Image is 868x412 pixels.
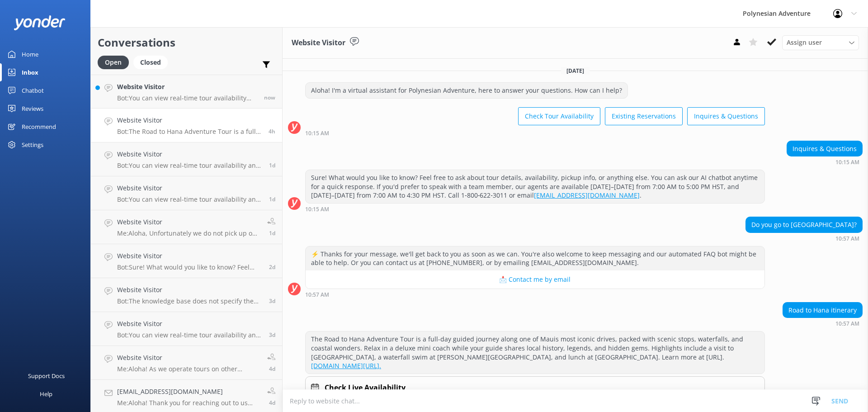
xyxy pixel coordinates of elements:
div: Support Docs [28,367,65,385]
div: Assign User [782,35,859,50]
strong: 10:57 AM [305,292,329,298]
a: Website VisitorMe:Aloha! As we operate tours on other neighbor islands can you please confirm whi... [91,346,282,380]
div: Open [98,56,129,69]
button: Existing Reservations [605,107,683,125]
a: Open [98,57,133,67]
h4: Website Visitor [117,183,262,193]
p: Bot: The Road to Hana Adventure Tour is a full-day guided journey along one of Mauis most iconic ... [117,128,262,136]
strong: 10:15 AM [835,160,859,165]
span: [DATE] [561,67,590,75]
button: Inquires & Questions [687,107,765,125]
div: Aloha! I'm a virtual assistant for Polynesian Adventure, here to answer your questions. How can I... [306,83,627,98]
div: Inbox [22,63,38,81]
div: Aug 24 2025 10:15am (UTC -10:00) Pacific/Honolulu [787,159,863,165]
a: [DOMAIN_NAME][URL]. [311,361,381,370]
p: Bot: The knowledge base does not specify the number of people on the guided tour of [GEOGRAPHIC_D... [117,297,262,305]
div: The Road to Hana Adventure Tour is a full-day guided journey along one of Mauis most iconic drive... [306,331,764,373]
p: Bot: Sure! What would you like to know? Feel free to ask about tour details, availability, pickup... [117,263,262,271]
h4: Check Live Availability [325,382,406,394]
h4: Website Visitor [117,319,262,329]
span: Aug 21 2025 12:51pm (UTC -10:00) Pacific/Honolulu [269,297,275,305]
a: Website VisitorMe:Aloha, Unfortunately we do not pick up on that side for our tours in [GEOGRAPHI... [91,210,282,244]
h4: [EMAIL_ADDRESS][DOMAIN_NAME] [117,387,260,397]
a: Closed [133,57,172,67]
a: Website VisitorBot:The Road to Hana Adventure Tour is a full-day guided journey along one of Maui... [91,109,282,142]
p: Me: Aloha! Thank you for reaching out to us and letting us know of your experience. We apologize ... [117,399,260,407]
div: Inquires & Questions [787,141,862,156]
p: Bot: You can view real-time tour availability and book your Polynesian Adventure online at [URL][... [117,94,257,102]
span: Aug 24 2025 03:42pm (UTC -10:00) Pacific/Honolulu [264,94,275,101]
a: [EMAIL_ADDRESS][DOMAIN_NAME] [534,191,640,199]
a: Website VisitorBot:Sure! What would you like to know? Feel free to ask about tour details, availa... [91,244,282,278]
strong: 10:15 AM [305,207,329,212]
strong: 10:15 AM [305,131,329,136]
strong: 10:57 AM [835,236,859,242]
h4: Website Visitor [117,353,260,363]
span: Aug 23 2025 06:28am (UTC -10:00) Pacific/Honolulu [269,161,275,169]
a: Website VisitorBot:The knowledge base does not specify the number of people on the guided tour of... [91,278,282,312]
div: Aug 24 2025 10:15am (UTC -10:00) Pacific/Honolulu [305,206,765,212]
div: Sure! What would you like to know? Feel free to ask about tour details, availability, pickup info... [306,170,764,203]
a: Website VisitorBot:You can view real-time tour availability and book your Polynesian Adventure on... [91,176,282,210]
span: Assign user [787,38,822,47]
div: Recommend [22,118,56,136]
span: Aug 22 2025 06:21pm (UTC -10:00) Pacific/Honolulu [269,195,275,203]
div: Reviews [22,99,43,118]
div: Help [40,385,52,403]
span: Aug 21 2025 07:25am (UTC -10:00) Pacific/Honolulu [269,331,275,339]
div: Do you go to [GEOGRAPHIC_DATA]? [746,217,862,232]
div: Chatbot [22,81,44,99]
strong: 10:57 AM [835,321,859,327]
div: Settings [22,136,43,154]
div: Closed [133,56,168,69]
a: Website VisitorBot:You can view real-time tour availability and book your Polynesian Adventure on... [91,312,282,346]
p: Bot: You can view real-time tour availability and book your Polynesian Adventure online at [URL][... [117,331,262,339]
p: Me: Aloha, Unfortunately we do not pick up on that side for our tours in [GEOGRAPHIC_DATA]. [117,229,260,237]
p: Bot: You can view real-time tour availability and book your Polynesian Adventure online at [URL][... [117,195,262,204]
p: Me: Aloha! As we operate tours on other neighbor islands can you please confirm which island you ... [117,365,260,373]
div: Aug 24 2025 10:57am (UTC -10:00) Pacific/Honolulu [745,235,863,242]
h4: Website Visitor [117,251,262,261]
span: Aug 20 2025 02:37pm (UTC -10:00) Pacific/Honolulu [269,399,275,407]
h4: Website Visitor [117,217,260,227]
a: Website VisitorBot:You can view real-time tour availability and book your Polynesian Adventure on... [91,142,282,176]
h4: Website Visitor [117,149,262,159]
div: Aug 24 2025 10:57am (UTC -10:00) Pacific/Honolulu [305,291,765,298]
div: Home [22,45,38,63]
a: Website VisitorBot:You can view real-time tour availability and book your Polynesian Adventure on... [91,75,282,109]
span: Aug 20 2025 02:42pm (UTC -10:00) Pacific/Honolulu [269,365,275,373]
h4: Website Visitor [117,115,262,125]
h4: Website Visitor [117,82,257,92]
img: yonder-white-logo.png [14,15,66,30]
div: Road to Hana itinerary [783,303,862,318]
button: 📩 Contact me by email [306,270,764,289]
h2: Conversations [98,34,275,51]
div: Aug 24 2025 10:57am (UTC -10:00) Pacific/Honolulu [783,320,863,327]
span: Aug 22 2025 01:35pm (UTC -10:00) Pacific/Honolulu [269,263,275,271]
div: Aug 24 2025 10:15am (UTC -10:00) Pacific/Honolulu [305,130,765,136]
div: ⚡ Thanks for your message, we'll get back to you as soon as we can. You're also welcome to keep m... [306,246,764,270]
p: Bot: You can view real-time tour availability and book your Polynesian Adventure online at [URL][... [117,161,262,170]
span: Aug 22 2025 04:06pm (UTC -10:00) Pacific/Honolulu [269,229,275,237]
h4: Website Visitor [117,285,262,295]
span: Aug 24 2025 10:57am (UTC -10:00) Pacific/Honolulu [269,128,275,135]
h3: Website Visitor [292,37,345,49]
button: Check Tour Availability [518,107,600,125]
